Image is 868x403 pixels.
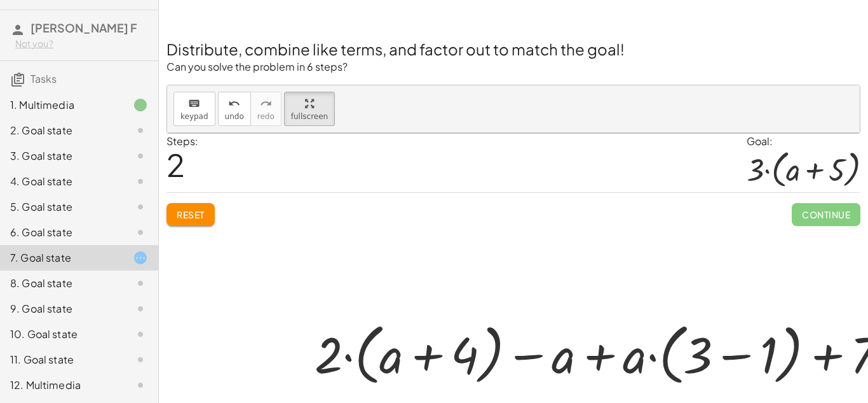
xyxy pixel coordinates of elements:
div: 3. Goal state [10,148,112,164]
span: fullscreen [291,112,328,121]
i: Task not started. [133,276,148,291]
span: undo [225,112,244,121]
div: 11. Goal state [10,352,112,367]
i: Task not started. [133,148,148,164]
div: 2. Goal state [10,123,112,138]
span: keypad [180,112,208,121]
i: Task not started. [133,225,148,240]
i: Task started. [133,250,148,265]
i: undo [228,96,240,111]
button: keyboardkeypad [173,92,215,126]
div: 9. Goal state [10,301,112,316]
span: [PERSON_NAME] F [31,20,137,35]
i: keyboard [188,96,200,111]
i: Task not started. [133,199,148,215]
button: redoredo [250,92,281,126]
div: 4. Goal state [10,174,112,189]
i: Task not started. [133,327,148,342]
i: Task finished. [133,97,148,113]
button: undoundo [218,92,251,126]
i: Task not started. [133,352,148,367]
div: Not you? [15,38,148,50]
i: Task not started. [133,301,148,316]
p: Can you solve the problem in 6 steps? [166,60,860,74]
i: Task not started. [133,123,148,138]
div: 6. Goal state [10,225,112,240]
div: 5. Goal state [10,199,112,215]
span: Tasks [31,72,57,85]
div: 10. Goal state [10,327,112,342]
label: Steps: [166,134,198,148]
div: 1. Multimedia [10,97,112,113]
span: redo [257,112,275,121]
span: 2 [166,145,185,184]
div: 12. Multimedia [10,378,112,393]
div: 8. Goal state [10,276,112,291]
button: Reset [166,203,215,226]
div: 7. Goal state [10,250,112,265]
i: redo [260,96,272,111]
i: Task not started. [133,174,148,189]
h2: Distribute, combine like terms, and factor out to match the goal! [166,38,860,60]
button: fullscreen [284,92,335,126]
i: Task not started. [133,378,148,393]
